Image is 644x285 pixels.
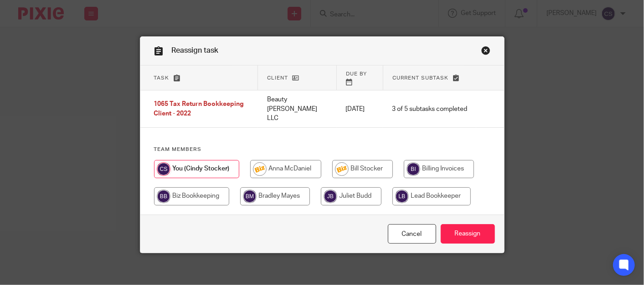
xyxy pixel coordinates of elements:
[346,71,367,76] span: Due by
[267,75,288,80] span: Client
[154,146,490,153] h4: Team members
[392,75,448,80] span: Current subtask
[345,105,374,114] p: [DATE]
[481,46,490,58] a: Close this dialog window
[441,224,495,244] input: Reassign
[383,90,476,128] td: 3 of 5 subtasks completed
[154,75,170,80] span: Task
[388,224,436,244] a: Close this dialog window
[154,101,244,117] span: 1065 Tax Return Bookkeeping Client - 2022
[172,47,219,54] span: Reassign task
[267,95,328,123] p: Beauty [PERSON_NAME] LLC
